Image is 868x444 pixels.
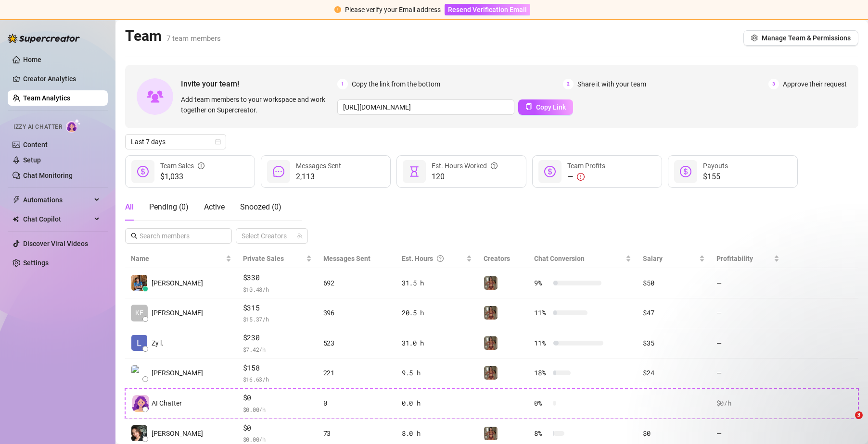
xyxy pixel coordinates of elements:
img: Greek [484,306,498,320]
span: $1,033 [160,171,204,183]
div: Pending ( 0 ) [149,201,189,213]
span: [PERSON_NAME] [152,368,203,378]
input: Search members [140,231,218,241]
th: Creators [478,249,529,268]
span: exclamation-circle [334,6,341,13]
span: Add team members to your workspace and work together on Supercreator. [181,94,333,115]
img: Greek [484,336,498,350]
span: Active [204,202,225,211]
th: Name [125,249,237,268]
img: Alva K [131,365,147,381]
span: $0 [243,392,312,404]
span: Name [131,253,224,264]
div: 0 [323,398,390,408]
span: [PERSON_NAME] [152,278,203,288]
span: Payouts [703,162,728,170]
span: Zy l. [152,338,164,348]
span: thunderbolt [13,196,20,204]
span: Last 7 days [131,135,220,149]
span: $ 16.63 /h [243,374,312,384]
div: 9.5 h [402,368,472,378]
span: $ 15.37 /h [243,314,312,324]
span: 11 % [534,338,549,348]
div: 396 [323,308,390,318]
span: calendar [215,139,221,145]
img: AI Chatter [66,119,81,133]
div: Est. Hours [402,253,464,264]
span: 7 team members [166,34,221,43]
span: KE [135,308,143,318]
span: Messages Sent [323,255,370,262]
a: Discover Viral Videos [23,240,88,247]
div: 31.5 h [402,278,472,288]
span: 1 [337,79,348,89]
span: $315 [243,302,312,314]
span: Resend Verification Email [448,6,527,13]
span: 120 [432,171,498,183]
span: info-circle [198,160,204,171]
div: $47 [643,308,704,318]
span: hourglass [408,166,420,177]
span: $230 [243,332,312,344]
span: setting [751,35,758,41]
span: Chat Conversion [534,255,585,262]
span: 0 % [534,398,549,408]
span: $0 [243,422,312,434]
span: 2 [563,79,574,89]
div: $50 [643,278,704,288]
span: 18 % [534,368,549,378]
span: Copy Link [536,103,566,111]
span: [PERSON_NAME] [152,308,203,318]
span: Chat Copilot [23,211,91,227]
span: question-circle [437,253,444,264]
h2: Team [125,27,221,45]
span: Approve their request [783,79,847,89]
span: Private Sales [243,255,284,262]
span: $158 [243,362,312,374]
td: — [711,328,785,358]
a: Home [23,56,41,63]
iframe: Intercom live chat [835,411,858,434]
img: Zy lei [131,335,147,351]
img: izzy-ai-chatter-avatar-DDCN_rTZ.svg [132,395,149,412]
span: AI Chatter [152,398,182,408]
button: Resend Verification Email [445,4,530,15]
span: Salary [643,255,663,262]
span: team [297,233,303,239]
span: search [131,233,138,239]
td: — [711,298,785,329]
span: Izzy AI Chatter [13,123,62,132]
a: Creator Analytics [23,71,100,86]
span: exclamation-circle [577,173,585,181]
span: $ 0.00 /h [243,434,312,444]
img: Chester Tagayun… [131,275,147,291]
span: Profitability [716,255,753,262]
div: 8.0 h [402,428,472,439]
div: Team Sales [160,160,204,171]
div: 523 [323,338,390,348]
div: 73 [323,428,390,439]
button: Copy Link [518,99,573,115]
span: Invite your team! [181,78,337,90]
div: 20.5 h [402,308,472,318]
img: Greek [484,427,498,440]
a: Chat Monitoring [23,172,73,179]
span: Manage Team & Permissions [762,34,851,42]
div: Est. Hours Worked [432,160,498,171]
a: Content [23,141,48,148]
span: 9 % [534,278,549,288]
span: 3 [768,79,779,89]
span: Automations [23,192,91,208]
span: dollar-circle [680,166,691,177]
div: 0.0 h [402,398,472,408]
button: Manage Team & Permissions [743,30,858,46]
span: Share it with your team [577,79,646,89]
span: $155 [703,171,728,183]
span: Copy the link from the bottom [352,79,440,89]
span: $ 0.00 /h [243,405,312,414]
span: $ 10.48 /h [243,284,312,294]
span: 3 [855,411,863,419]
span: $ 7.42 /h [243,345,312,354]
div: 221 [323,368,390,378]
span: Team Profits [567,162,605,170]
